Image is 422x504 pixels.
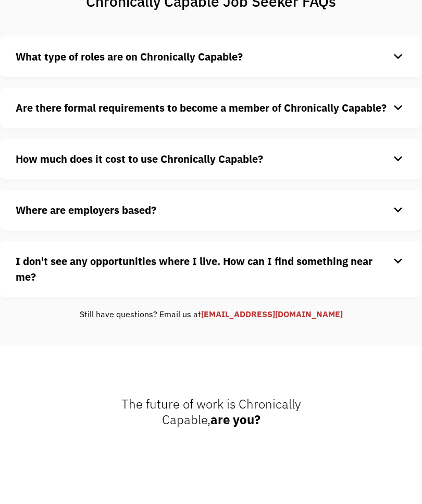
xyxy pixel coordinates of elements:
strong: What type of roles are on Chronically Capable? [16,50,243,64]
div: keyboard_arrow_down [390,202,406,218]
span: The future of work is Chronically Capable, [121,395,301,428]
strong: Are there formal requirements to become a member of Chronically Capable? [16,101,387,115]
a: [EMAIL_ADDRESS][DOMAIN_NAME] [201,309,343,319]
strong: How much does it cost to use Chronically Capable? [16,152,263,166]
div: keyboard_arrow_down [390,151,406,167]
strong: I don't see any opportunities where I live. How can I find something near me? [16,254,373,284]
div: keyboard_arrow_down [390,100,406,116]
div: keyboard_arrow_down [390,49,406,65]
strong: are you? [210,411,260,428]
div: keyboard_arrow_down [390,254,406,269]
strong: Where are employers based? [16,203,156,217]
